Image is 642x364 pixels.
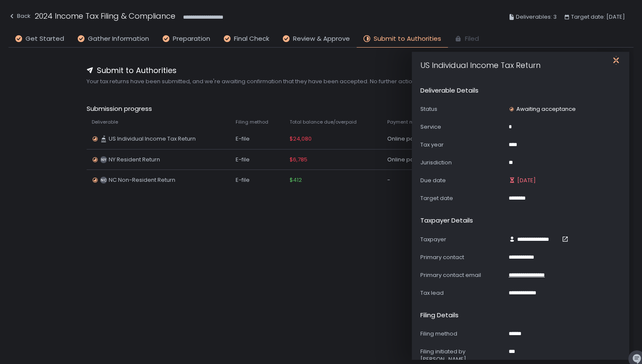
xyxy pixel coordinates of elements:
span: $6,785 [290,156,307,164]
div: Status [420,105,505,113]
span: NY Resident Return [109,156,160,164]
div: Target date [420,195,505,202]
div: Taxpayer [420,236,505,243]
span: Target date: [DATE] [571,12,625,22]
div: E-file [236,156,279,164]
span: Final Check [234,34,269,44]
span: Preparation [173,34,210,44]
span: Total balance due/overpaid [290,119,357,125]
h1: US Individual Income Tax Return [420,49,541,71]
span: - [387,176,390,184]
div: Tax year [420,141,505,149]
text: NC [101,178,107,183]
span: US Individual Income Tax Return [109,135,196,143]
span: Payment method [387,119,428,125]
div: Jurisdiction [420,159,505,166]
span: $24,080 [290,135,312,143]
span: Submission progress [87,104,555,114]
button: Back [8,10,31,24]
span: Submit to Authorities [374,34,441,44]
span: Online payment [387,156,431,164]
div: Filing method [420,330,505,338]
div: Primary contact email [420,271,505,279]
div: E-file [236,135,279,143]
span: Review & Approve [293,34,350,44]
div: Filing initiated by [PERSON_NAME] [420,348,505,363]
div: Due date [420,177,505,184]
span: Online payment [387,135,431,143]
div: Awaiting acceptance [509,105,576,113]
span: Deliverables: 3 [516,12,557,22]
span: Get Started [25,34,64,44]
h1: 2024 Income Tax Filing & Compliance [35,10,175,22]
h2: Deliverable details [420,86,479,96]
h2: Filing details [420,310,459,320]
span: [DATE] [517,177,536,184]
span: Your tax returns have been submitted, and we're awaiting confirmation that they have been accepte... [87,78,555,85]
div: E-file [236,176,279,184]
div: Tax lead [420,289,505,297]
div: Primary contact [420,254,505,261]
div: Service [420,123,505,131]
span: $412 [290,176,302,184]
span: Deliverable [92,119,118,125]
text: NY [101,157,106,162]
span: Submit to Authorities [97,65,177,76]
div: Back [8,11,31,21]
span: Gather Information [88,34,149,44]
span: NC Non-Resident Return [109,176,175,184]
span: Filing method [236,119,268,125]
span: Filed [465,34,479,44]
h2: Taxpayer details [420,216,473,226]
